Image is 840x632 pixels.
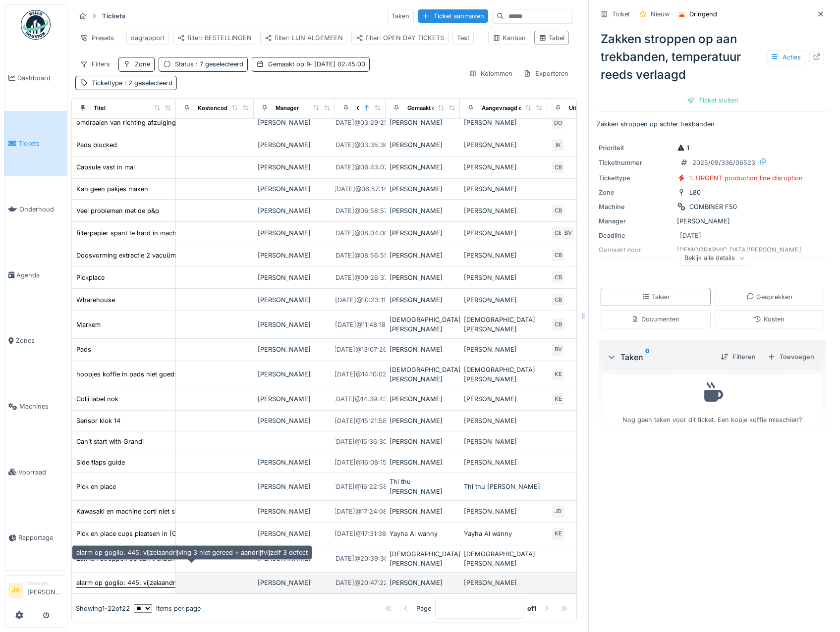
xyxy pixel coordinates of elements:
div: Sensor klok 14 [76,416,120,425]
div: [PERSON_NAME] [464,184,543,194]
div: Deadline [599,231,673,240]
div: [PERSON_NAME] [390,206,456,215]
div: 2025/09/336/06523 [692,158,755,167]
div: [PERSON_NAME] [258,529,331,538]
div: COMBINER F50 [689,202,737,211]
div: [PERSON_NAME] [464,345,543,354]
div: [PERSON_NAME] [258,394,331,404]
div: [PERSON_NAME] [258,482,331,491]
div: [PERSON_NAME] [390,507,456,516]
a: Rapportage [4,505,67,571]
div: L80 [689,188,701,197]
div: [PERSON_NAME] [390,437,456,446]
div: [PERSON_NAME] [258,162,331,172]
div: [DATE] @ 16:22:58 [334,482,387,491]
div: [DATE] @ 03:29:25 [333,118,388,127]
div: IK [551,138,565,152]
img: Badge_color-CXgf-gQk.svg [21,10,51,40]
div: CB [551,248,565,262]
div: Nog geen taken voor dit ticket. Een kopje koffie misschien? [609,378,816,424]
div: Gemaakt door [407,104,445,112]
div: [DATE] @ 17:31:38 [335,529,386,538]
span: Onderhoud [19,205,63,214]
div: [DATE] @ 08:56:55 [333,251,388,260]
div: 1 [677,143,689,153]
div: [PERSON_NAME] [464,251,543,260]
span: Dashboard [17,73,63,83]
div: [PERSON_NAME] [258,369,331,379]
div: [PERSON_NAME] [464,507,543,516]
div: Tabel [539,33,564,43]
div: [PERSON_NAME] [258,295,331,305]
span: Tickets [18,139,63,148]
div: CB [551,160,565,174]
div: Status [175,59,243,69]
div: [PERSON_NAME] [258,578,331,587]
div: Tickettype [599,173,673,183]
div: [PERSON_NAME] [390,162,456,172]
div: [DATE] @ 14:10:02 [335,369,387,379]
div: alarm op goglio: 445: vijzelaandrijving 3 niet gereed + aandrijfvijzelf 3 defect [72,545,312,560]
div: [PERSON_NAME] [464,162,543,172]
div: [PERSON_NAME] [390,345,456,354]
div: Manager [27,579,63,587]
div: CB [551,270,565,284]
div: Zone [135,59,150,69]
div: filterpapier spant te hard in machine,gewicht niet goed te krijgen [76,228,271,238]
div: [DEMOGRAPHIC_DATA][PERSON_NAME] [464,549,543,568]
div: [PERSON_NAME] [390,228,456,238]
li: [PERSON_NAME] [27,579,63,601]
div: Side flaps guide [76,458,125,467]
div: Kosten [754,315,784,324]
div: [PERSON_NAME] [390,251,456,260]
div: Markem [76,320,101,329]
div: KE [551,392,565,406]
a: Tickets [4,111,67,177]
div: Can’t start with Grandi [76,437,144,446]
div: Presets [75,31,118,45]
div: Exporteren [519,66,573,81]
div: [PERSON_NAME] [390,578,456,587]
div: [PERSON_NAME] [258,184,331,194]
strong: of 1 [527,604,537,613]
a: Onderhoud [4,176,67,242]
div: [PERSON_NAME] [258,206,331,215]
div: Gemaakt op [357,104,389,112]
div: [PERSON_NAME] [258,273,331,282]
div: CB [551,226,565,240]
div: Thi thu [PERSON_NAME] [390,477,456,496]
span: Zones [16,336,63,345]
div: BV [551,343,565,357]
div: [PERSON_NAME] [464,118,543,127]
a: Voorraad [4,439,67,505]
a: Dashboard [4,45,67,111]
div: [DATE] @ 06:58:57 [333,206,388,215]
div: [DATE] @ 06:57:14 [334,184,387,194]
div: [DATE] @ 03:35:36 [333,140,388,150]
div: [DATE] @ 13:07:26 [334,345,387,354]
div: CB [551,204,565,217]
div: Taken [607,351,713,363]
div: [DATE] @ 20:47:22 [333,578,388,587]
div: [PERSON_NAME] [464,416,543,425]
span: Rapportage [18,533,63,542]
div: [PERSON_NAME] [464,578,543,587]
div: Manager [599,216,673,226]
div: Kan geen pakjes maken [76,184,148,194]
div: Pads blocked [76,140,117,150]
div: [DATE] @ 15:21:58 [335,416,387,425]
div: Pads [76,345,91,354]
div: [PERSON_NAME] [390,394,456,404]
div: KE [551,368,565,381]
div: BV [561,226,575,240]
div: [DATE] @ 11:48:18 [335,320,386,329]
div: [PERSON_NAME] [390,458,456,467]
div: Yayha Al wanny [464,529,543,538]
div: Capsule vast in mal [76,162,135,172]
div: [DATE] @ 20:39:38 [333,554,388,563]
div: [DATE] @ 10:23:11 [335,295,386,305]
a: Agenda [4,242,67,308]
div: KE [551,527,565,541]
div: [DEMOGRAPHIC_DATA][PERSON_NAME] [464,315,543,334]
a: JV Manager[PERSON_NAME] [8,579,63,603]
